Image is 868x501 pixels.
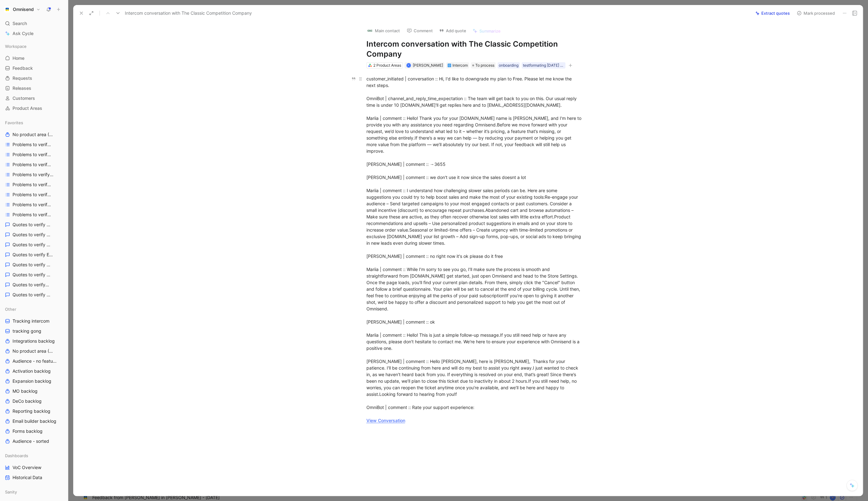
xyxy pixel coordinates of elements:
[13,95,35,101] span: Customers
[3,118,65,127] div: Favorites
[13,105,42,111] span: Product Areas
[3,170,65,179] a: Problems to verify Email Builder
[3,336,65,346] a: Integrations backlog
[3,74,65,83] a: Requests
[13,358,58,364] span: Audience - no feature tag
[3,210,65,219] a: Problems to verify Reporting
[413,63,443,68] span: [PERSON_NAME]
[3,230,65,239] a: Quotes to verify Audience
[5,452,28,459] span: Dashboards
[3,130,65,139] a: No product area (Unknowns)
[366,75,583,424] div: customer_initiated | conversation :: Hi, I'd like to downgrade my plan to Free. Please let me kno...
[13,85,31,91] span: Releases
[3,326,65,336] a: tracking gong
[3,316,65,326] a: Tracking intercom
[3,437,65,446] a: Audience - sorted
[3,280,65,289] a: Quotes to verify MO
[3,386,65,396] a: MO backlog
[13,348,54,354] span: No product area (Unknowns)
[3,220,65,229] a: Quotes to verify Activation
[3,396,65,406] a: DeCo backlog
[13,131,55,138] span: No product area (Unknowns)
[3,64,65,73] a: Feedback
[3,304,65,446] div: OtherTracking intercomtracking gongIntegrations backlogNo product area (Unknowns)Audience - no fe...
[13,438,49,444] span: Audience - sorted
[13,171,54,178] span: Problems to verify Email Builder
[5,306,16,312] span: Other
[3,473,65,482] a: Historical Data
[3,160,65,169] a: Problems to verify DeCo
[13,464,41,471] span: VoC Overview
[3,346,65,356] a: No product area (Unknowns)
[13,418,56,424] span: Email builder backlog
[13,7,34,12] h1: Omnisend
[3,487,65,498] div: Sanity
[13,328,41,334] span: tracking gong
[3,42,65,51] div: Workspace
[13,398,42,404] span: DeCo backlog
[3,200,65,209] a: Problems to verify MO
[13,282,50,288] span: Quotes to verify MO
[13,318,49,324] span: Tracking intercom
[13,428,43,434] span: Forms backlog
[13,252,54,258] span: Quotes to verify Email builder
[3,240,65,249] a: Quotes to verify DeCo
[5,489,17,495] span: Sanity
[13,181,54,188] span: Problems to verify Expansion
[13,474,42,481] span: Historical Data
[364,26,403,35] button: logoMain contact
[13,242,51,248] span: Quotes to verify DeCo
[3,270,65,279] a: Quotes to verify Forms
[5,43,27,49] span: Workspace
[499,62,518,69] div: onboarding
[475,62,494,69] span: To process
[3,104,65,113] a: Product Areas
[13,151,53,158] span: Problems to verify Audience
[3,376,65,386] a: Expansion backlog
[407,64,411,67] div: K
[471,62,496,69] div: To process
[13,75,32,81] span: Requests
[523,62,564,69] div: testformating [DATE] 15:38
[3,250,65,259] a: Quotes to verify Email builder
[13,55,24,61] span: Home
[13,378,51,384] span: Expansion backlog
[3,190,65,199] a: Problems to verify Forms
[3,463,65,472] a: VoC Overview
[479,28,501,34] span: Summarize
[3,304,65,314] div: Other
[3,94,65,103] a: Customers
[13,232,53,238] span: Quotes to verify Audience
[366,418,405,423] a: View Conversation
[3,427,65,436] a: Forms backlog
[13,192,52,198] span: Problems to verify Forms
[13,30,33,37] span: Ask Cycle
[13,65,33,71] span: Feedback
[13,408,50,414] span: Reporting backlog
[13,338,55,344] span: Integrations backlog
[13,388,38,394] span: MO backlog
[3,417,65,426] a: Email builder backlog
[753,9,793,18] button: Extract quotes
[13,222,53,228] span: Quotes to verify Activation
[404,26,436,35] button: Comment
[366,39,583,59] h1: Intercom conversation with The Classic Competition Company
[794,9,838,18] button: Mark processed
[13,262,53,268] span: Quotes to verify Expansion
[3,5,42,14] button: OmnisendOmnisend
[470,27,503,35] button: Summarize
[367,28,373,34] img: logo
[3,290,65,299] a: Quotes to verify Reporting
[3,356,65,366] a: Audience - no feature tag
[3,19,65,28] div: Search
[5,120,23,126] span: Favorites
[125,9,252,17] span: Intercom conversation with The Classic Competition Company
[3,150,65,159] a: Problems to verify Audience
[13,292,53,298] span: Quotes to verify Reporting
[3,451,65,460] div: Dashboards
[13,161,52,168] span: Problems to verify DeCo
[3,406,65,416] a: Reporting backlog
[13,202,51,208] span: Problems to verify MO
[452,62,468,69] div: Intercom
[3,366,65,376] a: Activation backlog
